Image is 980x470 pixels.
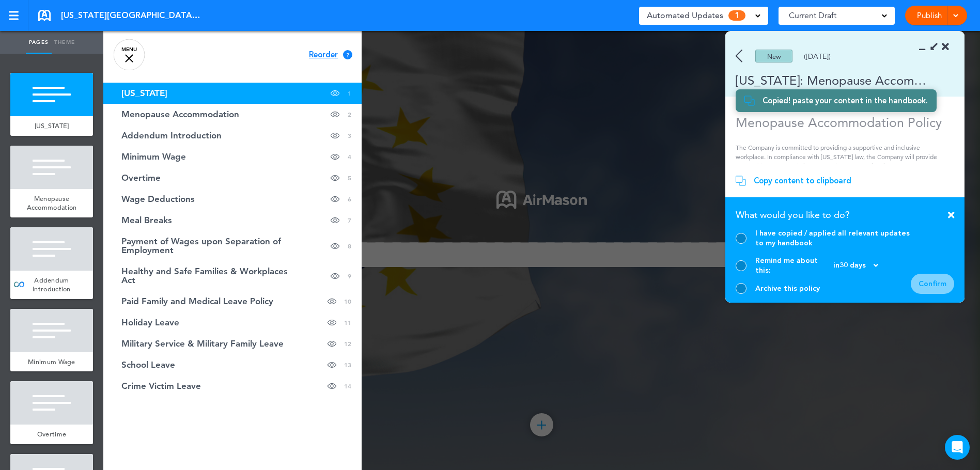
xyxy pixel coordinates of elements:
[344,339,351,348] span: 12
[121,318,179,327] span: Holiday Leave
[103,231,362,261] a: Payment of Wages upon Separation of Employment 8
[33,276,71,294] span: Addendum Introduction
[103,210,362,231] a: Meal Breaks 7
[103,291,362,312] a: Paid Family and Medical Leave Policy 10
[736,206,954,228] div: What would you like to do?
[755,284,820,293] div: Archive this policy
[725,72,935,89] div: [US_STATE]: Menopause Accommodations
[103,125,362,146] a: Addendum Introduction 3
[348,89,351,98] span: 1
[309,51,338,59] span: Reorder
[103,104,362,125] a: Menopause Accommodation 2
[10,425,93,444] a: Overtime
[26,31,52,54] a: Pages
[121,267,292,285] span: Healthy and Safe Families & Workplaces Act
[103,146,362,167] a: Minimum Wage 4
[121,339,284,348] span: Military Service & Military Family Leave
[103,312,362,333] a: Holiday Leave 11
[755,228,911,248] div: I have copied / applied all relevant updates to my handbook
[789,8,836,23] span: Current Draft
[348,174,351,182] span: 5
[763,96,928,106] div: Copied! paste your content in the handbook.
[37,430,66,438] span: Overtime
[103,189,362,210] a: Wage Deductions 6
[121,152,186,161] span: Minimum Wage
[728,10,745,21] span: 1
[344,382,351,390] span: 14
[121,110,239,119] span: Menopause Accommodation
[14,281,24,287] img: infinity_blue.svg
[121,174,161,182] span: Overtime
[647,8,723,23] span: Automated Updates
[103,333,362,354] a: Military Service & Military Family Leave 12
[103,83,362,104] a: [US_STATE] 1
[344,318,351,327] span: 11
[736,50,742,62] img: back.svg
[10,116,93,136] a: [US_STATE]
[10,189,93,217] a: Menopause Accommodation
[744,96,755,106] img: copy.svg
[348,242,351,250] span: 8
[103,354,362,375] a: School Leave 13
[10,271,93,299] a: Addendum Introduction
[913,6,945,25] a: Publish
[755,50,792,62] div: New
[121,361,175,369] span: School Leave
[344,297,351,306] span: 10
[61,10,200,21] span: [US_STATE][GEOGRAPHIC_DATA] Addendum
[121,89,167,98] span: [US_STATE]
[839,262,866,269] span: 30 days
[348,216,351,225] span: 7
[121,237,292,255] span: Payment of Wages upon Separation of Employment
[35,121,69,130] span: [US_STATE]
[343,50,352,59] div: ?
[754,176,851,186] div: Copy content to clipboard
[121,216,172,225] span: Meal Breaks
[344,361,351,369] span: 13
[27,194,77,212] span: Menopause Accommodation
[10,352,93,372] a: Minimum Wage
[121,131,222,140] span: Addendum Introduction
[28,357,75,366] span: Minimum Wage
[736,115,947,130] h1: Menopause Accommodation Policy
[103,375,362,397] a: Crime Victim Leave 14
[945,435,970,460] div: Open Intercom Messenger
[736,176,746,186] img: copy.svg
[103,261,362,291] a: Healthy and Safe Families & Workplaces Act 9
[348,110,351,119] span: 2
[52,31,77,54] a: Theme
[833,262,878,269] div: in
[121,382,201,390] span: Crime Victim Leave
[121,297,273,306] span: Paid Family and Medical Leave Policy
[114,39,145,70] a: MENU
[121,195,195,203] span: Wage Deductions
[348,131,351,140] span: 3
[103,167,362,189] a: Overtime 5
[755,256,833,275] span: Remind me about this:
[804,53,831,60] div: ([DATE])
[348,272,351,280] span: 9
[348,152,351,161] span: 4
[736,143,947,199] p: The Company is committed to providing a supportive and inclusive workplace. In compliance with [U...
[348,195,351,203] span: 6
